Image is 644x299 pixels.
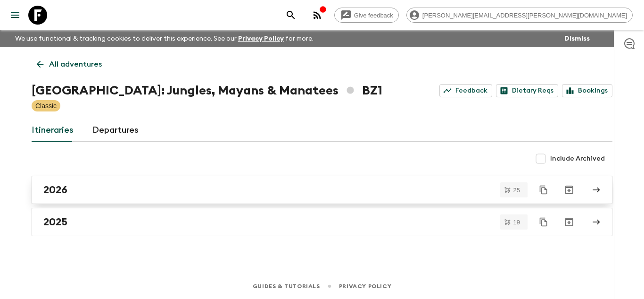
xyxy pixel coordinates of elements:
button: Duplicate [535,181,552,198]
button: Dismiss [562,32,592,45]
a: Departures [92,119,139,142]
a: Privacy Policy [238,35,284,42]
a: Privacy Policy [339,281,391,291]
h2: 2026 [43,184,67,196]
h2: 2025 [43,216,67,228]
a: All adventures [32,55,107,74]
a: Feedback [439,84,492,97]
p: We use functional & tracking cookies to deliver this experience. See our for more. [11,30,317,47]
a: Itineraries [32,119,74,142]
span: 19 [508,219,526,225]
button: Archive [560,180,578,199]
button: search adventures [281,6,300,25]
span: [PERSON_NAME][EMAIL_ADDRESS][PERSON_NAME][DOMAIN_NAME] [417,12,632,19]
span: Give feedback [349,12,398,19]
span: 25 [508,187,526,193]
div: [PERSON_NAME][EMAIL_ADDRESS][PERSON_NAME][DOMAIN_NAME] [406,8,633,23]
button: Archive [560,213,578,231]
a: Bookings [562,84,612,97]
span: Include Archived [550,154,605,163]
p: Classic [35,101,57,111]
button: menu [6,6,25,25]
a: Guides & Tutorials [253,281,320,291]
a: 2025 [32,208,612,236]
a: Give feedback [334,8,399,23]
p: All adventures [49,59,102,70]
button: Duplicate [535,214,552,231]
a: 2026 [32,176,612,204]
h1: [GEOGRAPHIC_DATA]: Jungles, Mayans & Manatees BZ1 [32,81,382,100]
a: Dietary Reqs [496,84,558,97]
